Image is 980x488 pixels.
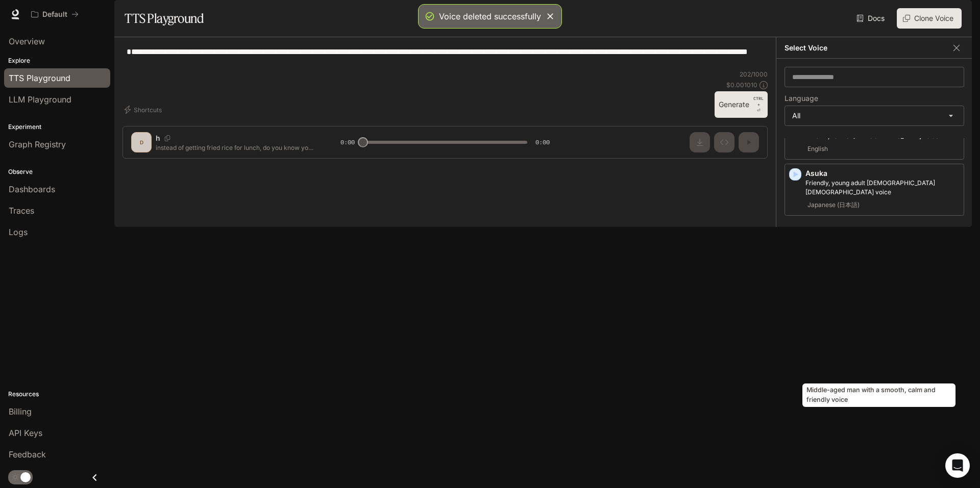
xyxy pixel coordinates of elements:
button: All workspaces [27,4,83,24]
p: Asuka [805,168,960,178]
a: Docs [854,8,889,29]
p: 202 / 1000 [740,70,768,79]
span: English [805,143,830,155]
button: Shortcuts [122,101,166,118]
p: Friendly, young adult Japanese female voice [805,178,960,197]
span: Japanese (日本語) [805,199,862,211]
div: All [785,106,964,125]
p: Default [42,10,67,19]
p: Language [785,95,818,102]
div: Open Intercom Messenger [945,453,970,478]
button: Clone Voice [897,8,962,29]
h1: TTS Playground [125,8,204,29]
p: CTRL + [753,95,764,108]
div: Voice deleted successfully [439,10,541,22]
button: GenerateCTRL +⏎ [715,91,768,118]
div: Middle-aged man with a smooth, calm and friendly voice [802,383,955,407]
p: ⏎ [753,95,764,114]
p: $ 0.001010 [726,81,757,89]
